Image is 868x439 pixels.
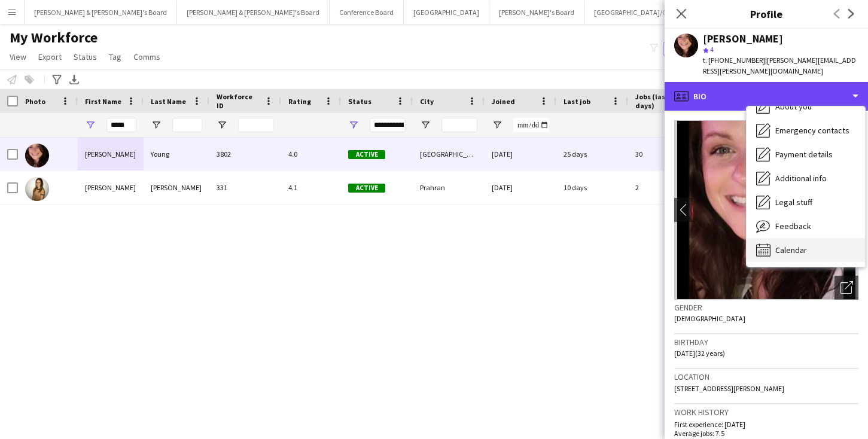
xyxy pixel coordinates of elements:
a: View [5,49,31,65]
span: Export [38,51,62,62]
button: Open Filter Menu [420,120,431,130]
div: 25 days [556,138,628,170]
app-action-btn: Export XLSX [67,72,81,87]
h3: Profile [665,6,868,22]
div: 4.0 [281,138,341,170]
a: Tag [104,49,126,65]
div: [PERSON_NAME] [78,171,144,204]
span: Tag [109,51,121,62]
button: Open Filter Menu [217,120,227,130]
span: Comms [133,51,160,62]
input: Joined Filter Input [513,118,549,132]
div: 2 [628,171,706,204]
span: | [PERSON_NAME][EMAIL_ADDRESS][PERSON_NAME][DOMAIN_NAME] [703,56,856,75]
div: [GEOGRAPHIC_DATA] [413,138,485,170]
span: Jobs (last 90 days) [635,92,684,110]
div: Emergency contacts [747,118,865,142]
span: Workforce ID [217,92,260,110]
span: First Name [85,97,121,106]
div: [PERSON_NAME] [703,33,783,44]
span: Additional info [775,173,827,184]
span: Active [348,184,385,193]
span: Photo [25,97,45,106]
span: 4 [710,45,714,54]
h3: Location [674,371,858,382]
div: Feedback [747,214,865,238]
button: [PERSON_NAME]'s Board [489,1,584,24]
span: Rating [288,97,311,106]
span: [STREET_ADDRESS][PERSON_NAME] [674,384,784,393]
input: Workforce ID Filter Input [238,118,274,132]
div: [DATE] [485,171,556,204]
button: [GEOGRAPHIC_DATA]/Gold Coast Winter [584,1,726,24]
p: Average jobs: 7.5 [674,429,858,438]
div: About you [747,94,865,118]
button: Open Filter Menu [348,120,359,130]
span: Legal stuff [775,197,812,208]
button: Open Filter Menu [151,120,162,130]
span: t. [PHONE_NUMBER] [703,56,765,65]
div: [PERSON_NAME] [78,138,144,170]
span: Status [74,51,97,62]
div: Bio [665,82,868,111]
span: Feedback [775,221,811,231]
p: First experience: [DATE] [674,420,858,429]
input: City Filter Input [441,118,477,132]
span: About you [775,101,812,112]
div: 10 days [556,171,628,204]
span: Calendar [775,245,807,255]
div: Additional info [747,166,865,190]
span: Last Name [151,97,186,106]
div: 30 [628,138,706,170]
a: Comms [129,49,165,65]
h3: Gender [674,302,858,313]
div: Legal stuff [747,190,865,214]
span: Status [348,97,371,106]
button: [GEOGRAPHIC_DATA] [404,1,489,24]
div: 3802 [209,138,281,170]
span: [DATE] (32 years) [674,349,725,358]
div: 331 [209,171,281,204]
div: Prahran [413,171,485,204]
img: Adele Young [25,144,49,167]
a: Export [33,49,66,65]
div: [PERSON_NAME] [144,171,209,204]
div: [DATE] [485,138,556,170]
span: City [420,97,434,106]
span: View [10,51,26,62]
div: Young [144,138,209,170]
div: 4.1 [281,171,341,204]
button: [PERSON_NAME] & [PERSON_NAME]'s Board [177,1,330,24]
span: Payment details [775,149,833,160]
button: [PERSON_NAME] & [PERSON_NAME]'s Board [25,1,177,24]
span: Active [348,150,385,159]
div: Open photos pop-in [835,276,858,300]
a: Status [69,49,102,65]
span: My Workforce [10,29,98,47]
img: Madeleine Dal Ben [25,177,49,201]
button: Open Filter Menu [492,120,502,130]
span: Joined [492,97,515,106]
button: Conference Board [330,1,404,24]
div: Calendar [747,238,865,262]
button: Everyone2,244 [663,42,723,56]
span: Emergency contacts [775,125,849,136]
span: Last job [564,97,590,106]
input: Last Name Filter Input [172,118,202,132]
button: Open Filter Menu [85,120,96,130]
div: Payment details [747,142,865,166]
h3: Work history [674,407,858,417]
app-action-btn: Advanced filters [50,72,64,87]
span: [DEMOGRAPHIC_DATA] [674,314,745,323]
input: First Name Filter Input [106,118,136,132]
img: Crew avatar or photo [674,120,858,300]
h3: Birthday [674,337,858,347]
